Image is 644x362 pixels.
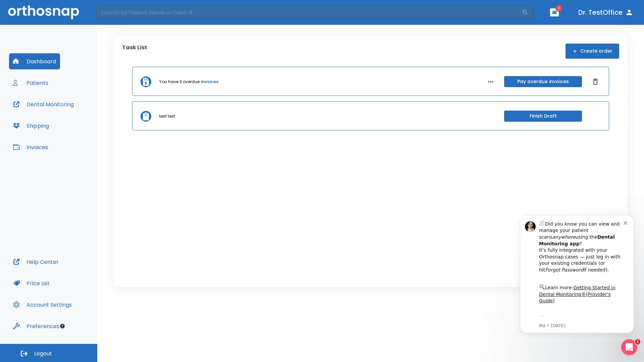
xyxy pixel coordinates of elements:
[9,254,63,270] button: Help Center
[159,79,200,85] p: You have 3 overdue
[9,118,53,134] button: Shipping
[29,105,114,139] div: Download the app: | ​ Let us know if you need help getting started!
[510,209,644,337] iframe: Intercom notifications message
[59,323,65,329] div: Tooltip anchor
[9,96,78,112] button: Dental Monitoring
[96,6,522,19] input: Search by Patient Name or Case #
[566,44,619,59] button: Create order
[9,275,54,291] button: Price List
[635,339,640,345] span: 1
[576,6,636,18] button: Dr. TestOffice
[159,113,175,119] p: test test
[34,350,52,357] span: Logout
[9,318,63,334] button: Preferences
[590,76,601,87] button: Dismiss
[555,5,562,12] span: 1
[29,107,89,119] a: App Store
[9,53,60,69] button: Dashboard
[29,114,114,120] p: Message from Ma, sent 7w ago
[201,79,218,85] a: invoices
[621,339,637,355] iframe: Intercom live chat
[504,111,582,122] button: Finish Draft
[9,75,52,91] button: Patients
[9,297,76,313] button: Account Settings
[9,139,52,155] button: Invoices
[114,10,119,16] button: Dismiss notification
[122,44,147,59] p: Task List
[8,5,79,19] img: Orthosnap
[504,76,582,87] button: Pay overdue invoices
